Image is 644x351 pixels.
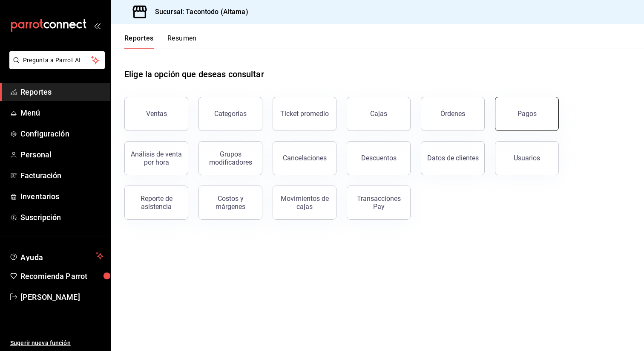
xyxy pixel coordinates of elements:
[124,141,188,175] button: Análisis de venta por hora
[20,86,103,98] span: Reportes
[124,68,264,81] h1: Elige la opción que deseas consultar
[124,34,197,49] div: navigation tabs
[6,62,105,71] a: Pregunta a Parrot AI
[94,22,101,29] button: open_drawer_menu
[124,97,188,131] button: Ventas
[278,194,331,211] div: Movimientos de cajas
[495,97,559,131] button: Pagos
[421,97,485,131] button: Órdenes
[124,34,154,49] button: Reportes
[427,154,479,162] div: Datos de clientes
[148,7,248,17] h3: Sucursal: Tacontodo (Altama)
[198,186,262,220] button: Costos y márgenes
[347,97,411,131] button: Cajas
[20,251,92,261] span: Ayuda
[20,170,103,181] span: Facturación
[20,212,103,223] span: Suscripción
[347,186,411,220] button: Transacciones Pay
[124,186,188,220] button: Reporte de asistencia
[20,191,103,202] span: Inventarios
[167,34,197,49] button: Resumen
[283,154,327,162] div: Cancelaciones
[198,97,262,131] button: Categorías
[273,186,336,220] button: Movimientos de cajas
[517,110,537,118] div: Pagos
[352,194,405,211] div: Transacciones Pay
[20,291,103,303] span: [PERSON_NAME]
[273,141,336,175] button: Cancelaciones
[130,150,183,166] div: Análisis de venta por hora
[130,194,183,211] div: Reporte de asistencia
[204,194,257,211] div: Costos y márgenes
[146,110,167,118] div: Ventas
[20,149,103,160] span: Personal
[214,110,247,118] div: Categorías
[361,154,397,162] div: Descuentos
[10,339,103,348] span: Sugerir nueva función
[9,51,105,69] button: Pregunta a Parrot AI
[20,270,103,282] span: Recomienda Parrot
[440,110,465,118] div: Órdenes
[514,154,540,162] div: Usuarios
[370,110,387,118] div: Cajas
[198,141,262,175] button: Grupos modificadores
[347,141,411,175] button: Descuentos
[421,141,485,175] button: Datos de clientes
[280,110,329,118] div: Ticket promedio
[20,107,103,119] span: Menú
[273,97,336,131] button: Ticket promedio
[20,128,103,139] span: Configuración
[23,56,92,65] span: Pregunta a Parrot AI
[495,141,559,175] button: Usuarios
[204,150,257,166] div: Grupos modificadores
